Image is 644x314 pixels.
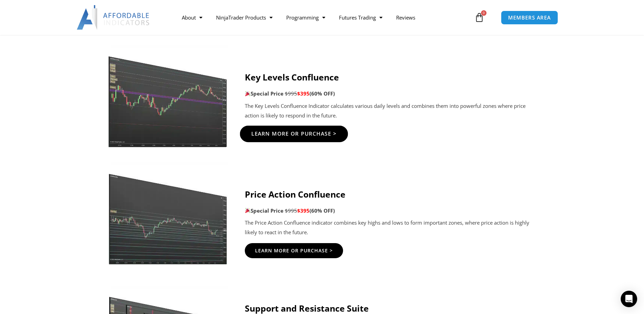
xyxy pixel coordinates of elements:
[108,162,228,264] img: Price-Action-Confluence-2jpg | Affordable Indicators – NinjaTrader
[245,218,536,237] p: The Price Action Confluence indicator combines key highs and lows to form important zones, where ...
[245,71,339,83] strong: Key Levels Confluence
[464,8,494,27] a: 0
[310,207,335,214] b: (60% OFF)
[245,90,283,97] strong: Special Price
[621,291,637,307] div: Open Intercom Messenger
[209,10,279,25] a: NinjaTrader Products
[175,10,209,25] a: About
[279,10,332,25] a: Programming
[501,11,558,25] a: MEMBERS AREA
[175,10,473,25] nav: Menu
[285,207,297,214] span: $995
[245,101,536,121] p: The Key Levels Confluence Indicator calculates various daily levels and combines them into powerf...
[245,188,345,200] strong: Price Action Confluence
[332,10,389,25] a: Futures Trading
[285,90,297,97] span: $995
[245,208,250,213] img: 🎉
[297,207,310,214] span: $395
[240,126,348,142] a: Learn More Or Purchase >
[310,90,335,97] b: (60% OFF)
[77,5,150,30] img: LogoAI | Affordable Indicators – NinjaTrader
[245,207,283,214] strong: Special Price
[481,10,487,16] span: 0
[251,131,337,136] span: Learn More Or Purchase >
[245,243,343,258] a: Learn More Or Purchase >
[245,302,369,314] strong: Support and Resistance Suite
[508,15,551,20] span: MEMBERS AREA
[297,90,310,97] span: $395
[255,248,333,253] span: Learn More Or Purchase >
[245,91,250,96] img: 🎉
[108,45,228,148] img: Key-Levels-1jpg | Affordable Indicators – NinjaTrader
[389,10,422,25] a: Reviews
